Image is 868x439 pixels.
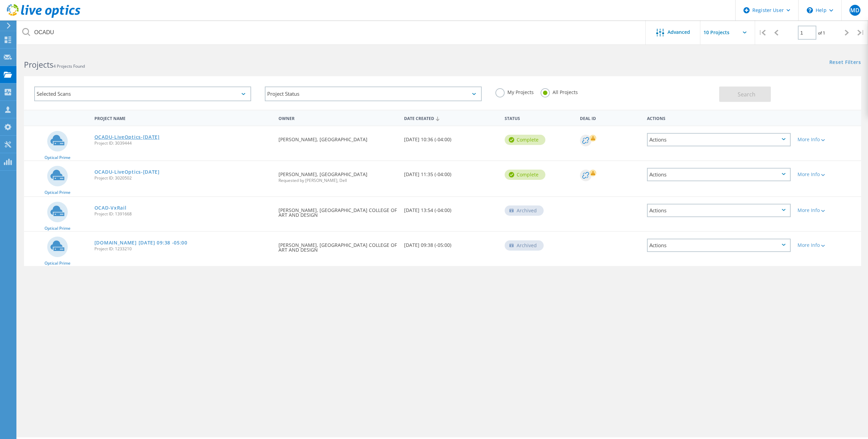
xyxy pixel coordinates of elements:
[401,161,501,184] div: [DATE] 11:35 (-04:00)
[94,247,272,251] span: Project ID: 1233210
[24,59,53,70] b: Projects
[505,240,544,251] div: Archived
[44,261,70,265] span: Optical Prime
[44,156,70,160] span: Optical Prime
[275,111,401,124] div: Owner
[818,30,825,36] span: of 1
[644,111,794,124] div: Actions
[94,205,127,210] a: OCAD-VxRail
[505,170,545,180] div: Complete
[807,7,813,13] svg: \n
[278,178,397,183] span: Requested by [PERSON_NAME], Dell
[829,60,861,66] a: Reset Filters
[91,111,275,124] div: Project Name
[719,87,771,102] button: Search
[44,226,70,230] span: Optical Prime
[17,21,646,44] input: Search projects by name, owner, ID, company, etc
[501,111,576,124] div: Status
[275,126,401,149] div: [PERSON_NAME], [GEOGRAPHIC_DATA]
[495,88,534,95] label: My Projects
[94,141,272,145] span: Project ID: 3039444
[850,8,859,13] span: MD
[275,197,401,224] div: [PERSON_NAME], [GEOGRAPHIC_DATA] COLLEGE OF ART AND DESIGN
[798,172,858,177] div: More Info
[94,240,187,245] a: [DOMAIN_NAME] [DATE] 09:38 -05:00
[34,87,251,101] div: Selected Scans
[505,205,544,216] div: Archived
[798,137,858,142] div: More Info
[53,63,85,69] span: 4 Projects Found
[505,135,545,145] div: Complete
[275,161,401,189] div: [PERSON_NAME], [GEOGRAPHIC_DATA]
[94,170,160,174] a: OCADU-LiveOptics-[DATE]
[94,176,272,180] span: Project ID: 3020502
[275,232,401,259] div: [PERSON_NAME], [GEOGRAPHIC_DATA] COLLEGE OF ART AND DESIGN
[401,111,501,124] div: Date Created
[7,14,80,19] a: Live Optics Dashboard
[798,243,858,248] div: More Info
[401,197,501,219] div: [DATE] 13:54 (-04:00)
[647,204,791,217] div: Actions
[854,21,868,45] div: |
[541,88,578,95] label: All Projects
[647,133,791,146] div: Actions
[647,239,791,252] div: Actions
[647,168,791,181] div: Actions
[738,91,755,98] span: Search
[94,212,272,216] span: Project ID: 1391668
[44,190,70,195] span: Optical Prime
[576,111,644,124] div: Deal Id
[401,232,501,254] div: [DATE] 09:38 (-05:00)
[265,87,482,101] div: Project Status
[94,135,160,139] a: OCADU-LiveOptics-[DATE]
[798,208,858,213] div: More Info
[755,21,769,45] div: |
[401,126,501,149] div: [DATE] 10:36 (-04:00)
[668,30,690,35] span: Advanced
